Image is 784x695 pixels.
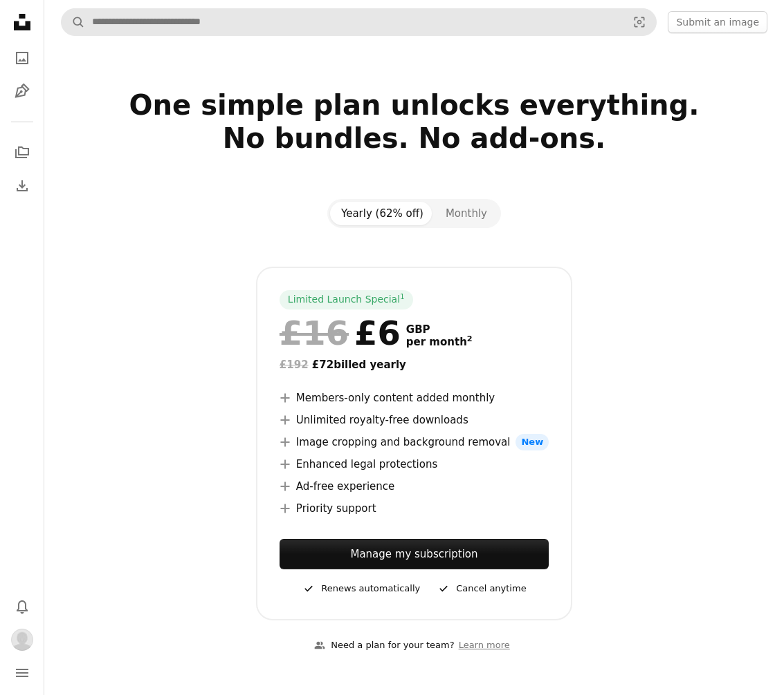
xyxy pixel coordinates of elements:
div: £6 [280,315,401,351]
a: Illustrations [8,77,36,105]
div: Need a plan for your team? [314,638,454,653]
span: £16 [280,315,349,351]
button: Menu [8,659,36,687]
button: Monthly [435,202,498,225]
button: Notifications [8,593,36,620]
div: Renews automatically [302,580,420,597]
li: Ad-free experience [280,478,549,495]
li: Members-only content added monthly [280,390,549,406]
sup: 2 [467,334,473,343]
li: Enhanced legal protections [280,456,549,473]
a: Download History [8,172,36,200]
div: Limited Launch Special [280,290,413,310]
button: Submit an image [668,11,767,33]
button: Visual search [623,9,656,35]
button: Profile [8,626,36,654]
li: Image cropping and background removal [280,434,549,450]
a: Photos [8,44,36,72]
a: Learn more [455,634,514,657]
a: 2 [464,336,475,348]
h2: One simple plan unlocks everything. No bundles. No add-ons. [61,88,767,188]
a: Collections [8,139,36,166]
img: Avatar of user Nicole Howes [11,629,33,651]
li: Unlimited royalty-free downloads [280,412,549,428]
span: £192 [280,359,309,371]
a: 1 [397,293,408,307]
a: Manage my subscription [280,539,549,569]
span: per month [406,336,473,348]
button: Yearly (62% off) [330,202,435,225]
li: Priority support [280,500,549,517]
button: Search Unsplash [62,9,85,35]
sup: 1 [400,292,405,301]
form: Find visuals sitewide [61,8,657,36]
span: GBP [406,323,473,336]
div: £72 billed yearly [280,356,549,373]
span: New [516,434,549,450]
div: Cancel anytime [437,580,526,597]
a: Home — Unsplash [8,8,36,39]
